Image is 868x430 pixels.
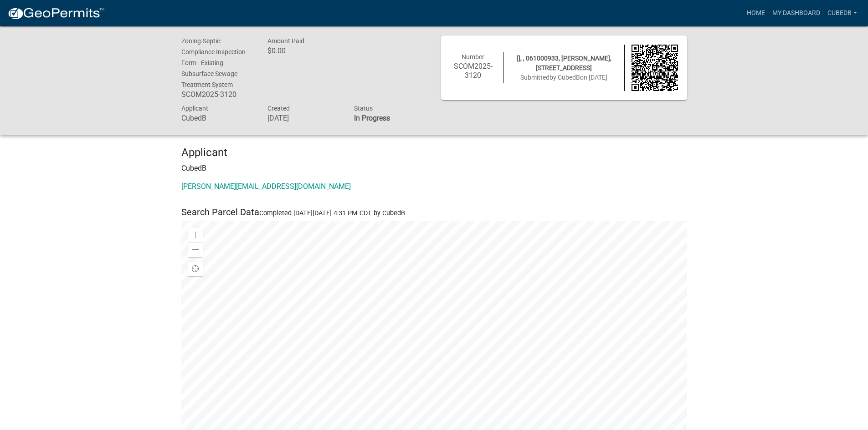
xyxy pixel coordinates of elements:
img: QR code [632,45,678,91]
a: [PERSON_NAME][EMAIL_ADDRESS][DOMAIN_NAME] [181,182,351,191]
h6: SCOM2025-3120 [450,62,497,79]
strong: In Progress [354,114,390,122]
span: Submitted on [DATE] [520,74,607,81]
div: Find my location [188,262,203,276]
a: CubedB [824,5,861,22]
h6: [DATE] [267,114,340,122]
a: My Dashboard [769,5,824,22]
span: [], , 061000933, [PERSON_NAME], [STREET_ADDRESS] [517,55,611,71]
span: Amount Paid [267,37,304,45]
span: Number [462,53,484,61]
span: by CubedB [550,74,580,81]
div: Zoom in [188,228,203,243]
span: Completed [DATE][DATE] 4:31 PM CDT by CubedB [259,209,405,217]
span: Applicant [181,105,208,112]
h5: Search Parcel Data [181,207,687,218]
h6: $0.00 [267,46,340,55]
p: CubedB [181,163,687,174]
h6: SCOM2025-3120 [181,90,254,99]
a: Home [743,5,769,22]
div: Zoom out [188,243,203,257]
span: Status [354,105,373,112]
span: Created [267,105,290,112]
h4: Applicant [181,146,687,159]
span: Zoning-Septic: Compliance Inspection Form - Existing Subsurface Sewage Treatment System [181,37,246,88]
h6: CubedB [181,114,254,122]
